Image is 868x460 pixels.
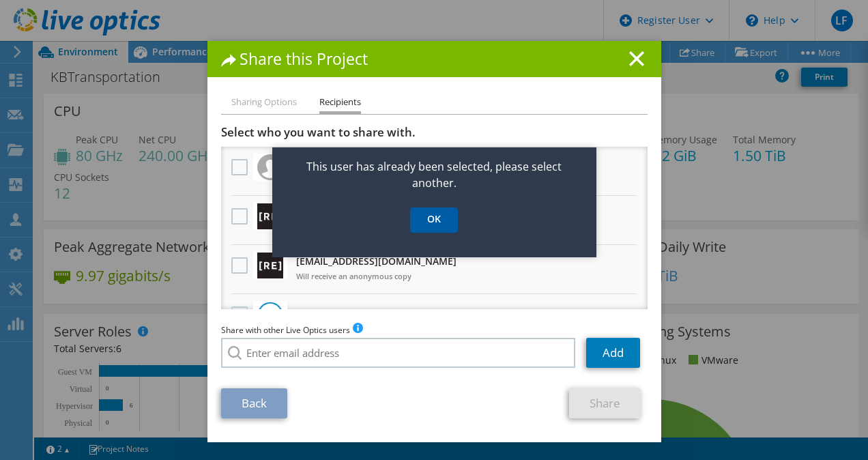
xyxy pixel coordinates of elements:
p: This user has already been selected, please select another. [272,158,596,191]
span: Will receive an anonymous copy [296,269,457,284]
img: Dell [257,302,283,328]
a: OK [410,207,458,233]
h1: Share this Project [221,51,648,67]
a: Back [221,388,287,418]
a: Add [586,338,640,368]
li: Recipients [319,94,361,114]
span: Share with other Live Optics users [221,324,350,336]
li: Sharing Options [231,94,297,111]
h3: [PERSON_NAME][EMAIL_ADDRESS][DOMAIN_NAME] [296,303,549,325]
h3: Select who you want to share with. [221,125,648,140]
a: Share [569,388,641,418]
h3: [EMAIL_ADDRESS][DOMAIN_NAME] [296,250,457,287]
img: Logo [257,253,283,278]
img: Logo [257,154,283,180]
img: Logo [257,203,283,229]
input: Enter email address [221,338,576,368]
